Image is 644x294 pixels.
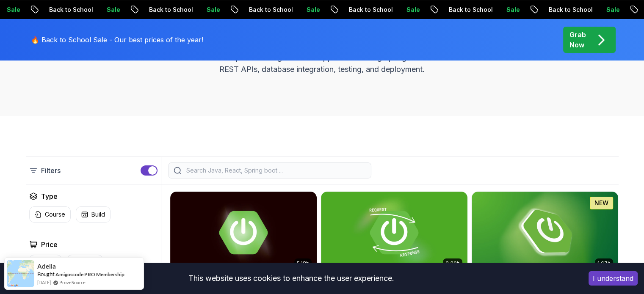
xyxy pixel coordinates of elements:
a: ProveSource [59,279,86,286]
h2: Type [41,191,58,201]
p: Back to School [356,5,413,14]
p: Sale [313,5,340,14]
p: Back to School [156,5,213,14]
p: Filters [41,165,61,176]
p: Sale [213,5,240,14]
span: [DATE] [37,279,51,286]
p: Back to School [256,5,313,14]
button: Course [29,206,71,223]
p: Sale [413,5,440,14]
p: Back to School [456,5,513,14]
p: 5.18h [297,260,309,267]
p: Back to School [56,5,113,14]
span: Bought [37,271,55,278]
button: Build [76,206,111,223]
p: 3.30h [445,260,460,267]
span: Adella [37,263,56,270]
img: Advanced Spring Boot card [170,192,317,274]
p: Learn to build production-grade Java applications using Spring Boot. Includes REST APIs, database... [180,52,464,75]
p: Sale [14,5,41,14]
button: Pro [29,255,62,271]
p: Course [45,210,65,219]
p: Sale [513,5,540,14]
p: Build [91,210,105,219]
p: Grab Now [569,30,586,50]
img: Spring Boot for Beginners card [472,192,618,274]
p: NEW [594,199,608,207]
p: Sale [613,5,640,14]
button: Accept cookies [589,271,638,286]
img: Building APIs with Spring Boot card [321,192,467,274]
p: Back to School [556,5,613,14]
input: Search Java, React, Spring boot ... [185,166,366,175]
button: Free [67,255,103,271]
img: provesource social proof notification image [7,260,34,287]
a: Amigoscode PRO Membership [55,271,124,278]
div: This website uses cookies to enhance the user experience. [6,269,576,288]
h2: Price [41,239,58,250]
p: 🔥 Back to School Sale - Our best prices of the year! [31,35,203,45]
p: Sale [113,5,141,14]
p: 1.67h [597,260,611,267]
